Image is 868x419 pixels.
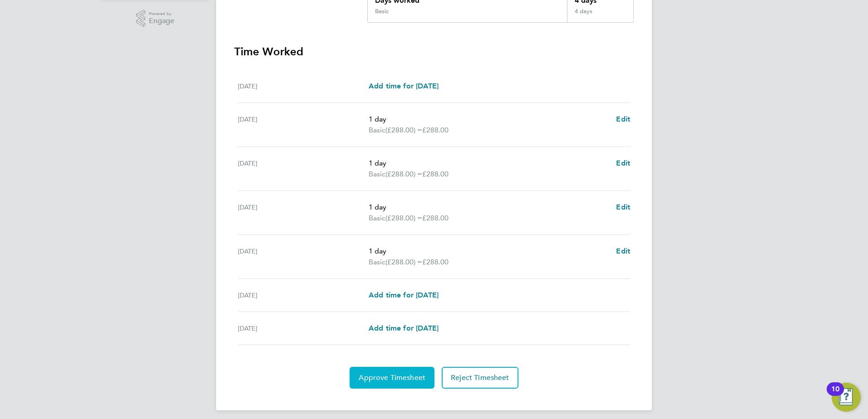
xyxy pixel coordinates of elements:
span: £288.00 [422,126,449,134]
div: [DATE] [238,246,369,268]
p: 1 day [369,202,609,213]
button: Open Resource Center, 10 new notifications [832,383,861,412]
p: 1 day [369,114,609,125]
div: [DATE] [238,323,369,334]
span: Basic [369,213,385,224]
span: Edit [616,159,630,167]
span: Add time for [DATE] [369,291,439,299]
a: Add time for [DATE] [369,81,439,92]
span: £288.00 [422,170,449,178]
span: £288.00 [422,214,449,222]
div: [DATE] [238,202,369,224]
span: Powered by [149,10,174,18]
span: Add time for [DATE] [369,82,439,90]
button: Approve Timesheet [350,367,434,389]
a: Edit [616,114,630,125]
span: Reject Timesheet [451,373,509,382]
span: Engage [149,17,174,25]
div: 10 [831,389,839,401]
a: Edit [616,202,630,213]
div: [DATE] [238,81,369,92]
div: 4 days [567,8,633,22]
p: 1 day [369,246,609,257]
h3: Time Worked [234,44,634,59]
a: Edit [616,246,630,257]
span: (£288.00) = [385,126,422,134]
span: £288.00 [422,258,449,266]
button: Reject Timesheet [442,367,518,389]
span: (£288.00) = [385,170,422,178]
p: 1 day [369,158,609,169]
span: Basic [369,125,385,136]
a: Powered byEngage [136,10,175,27]
span: Edit [616,203,630,211]
span: Basic [369,169,385,180]
div: [DATE] [238,158,369,180]
span: Edit [616,247,630,255]
span: (£288.00) = [385,258,422,266]
div: [DATE] [238,114,369,136]
a: Add time for [DATE] [369,290,439,301]
span: Add time for [DATE] [369,324,439,332]
span: (£288.00) = [385,214,422,222]
div: Basic [375,8,389,15]
div: [DATE] [238,290,369,301]
a: Edit [616,158,630,169]
span: Edit [616,115,630,123]
span: Approve Timesheet [359,373,425,382]
a: Add time for [DATE] [369,323,439,334]
span: Basic [369,257,385,268]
